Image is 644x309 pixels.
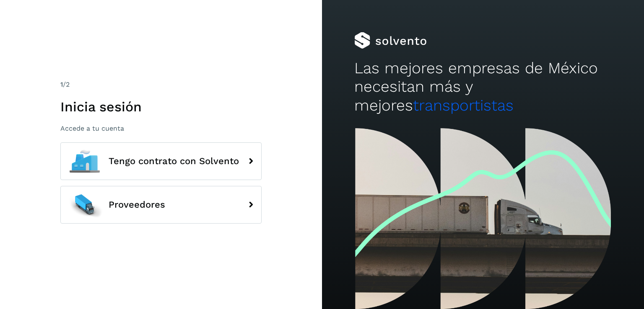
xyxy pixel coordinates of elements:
div: /2 [60,80,262,90]
h1: Inicia sesión [60,99,262,115]
span: Proveedores [109,200,165,210]
span: 1 [60,80,63,88]
p: Accede a tu cuenta [60,124,262,132]
button: Proveedores [60,186,262,224]
span: transportistas [413,96,514,114]
button: Tengo contrato con Solvento [60,142,262,180]
span: Tengo contrato con Solvento [109,156,239,166]
h2: Las mejores empresas de México necesitan más y mejores [354,59,612,115]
